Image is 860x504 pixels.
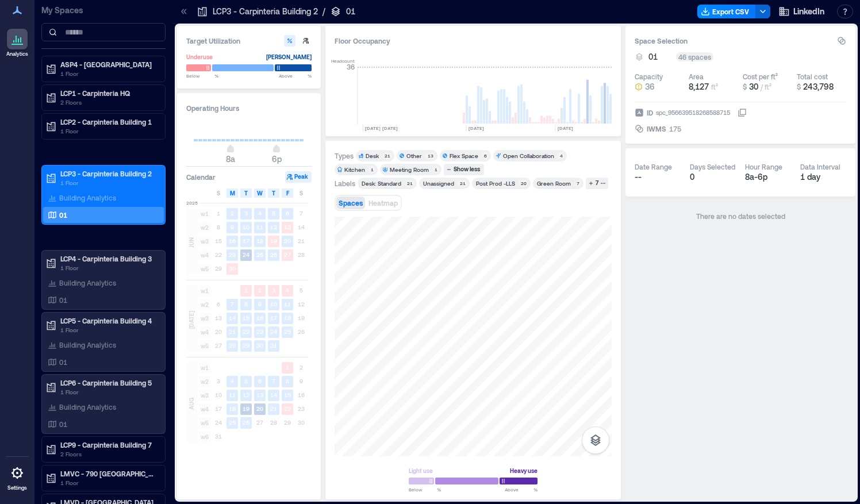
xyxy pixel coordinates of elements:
span: AUG [187,398,196,410]
a: Settings [3,459,31,495]
span: F [286,188,289,198]
div: Heavy use [510,465,537,476]
text: 15 [284,391,291,398]
div: Data Interval [800,162,840,171]
div: 6 [482,152,489,159]
p: / [322,6,325,17]
button: 7 [586,178,608,189]
div: Area [689,72,704,81]
text: 14 [229,314,236,321]
button: 36 [635,81,684,93]
span: w2 [199,222,210,233]
p: 01 [59,295,67,305]
p: Building Analytics [59,402,116,411]
span: T [244,188,248,198]
text: 13 [284,224,291,230]
text: 23 [229,251,236,258]
text: 17 [243,237,249,244]
span: w5 [199,263,210,275]
text: 4 [258,210,262,217]
text: 5 [272,210,275,217]
span: JUN [187,237,196,248]
div: 20 [519,180,528,187]
text: 17 [270,314,277,321]
div: Days Selected [690,162,735,171]
span: Above % [279,72,312,79]
span: 2025 [186,199,198,206]
p: LCP9 - Carpinteria Building 7 [60,440,157,449]
text: 30 [229,265,236,272]
text: 29 [243,342,249,349]
p: LCP4 - Carpinteria Building 3 [60,254,157,263]
text: 18 [229,405,236,412]
div: Labels [335,179,355,188]
p: LCP2 - Carpinteria Building 1 [60,117,157,126]
div: 1 day [800,171,846,183]
a: Analytics [3,25,32,61]
span: w2 [199,376,210,387]
span: 8a [226,154,235,164]
div: 7 [574,180,581,187]
text: 7 [272,378,275,384]
text: 6 [286,210,289,217]
div: Capacity [635,72,663,81]
p: LCP3 - Carpinteria Building 2 [60,169,157,178]
text: 11 [229,391,236,398]
div: Show less [452,164,482,175]
text: [DATE] [382,125,398,131]
p: Building Analytics [59,278,116,287]
text: 21 [270,405,277,412]
text: 14 [270,391,277,398]
p: Analytics [6,51,28,57]
p: 01 [59,210,67,220]
text: 6 [258,378,262,384]
p: Building Analytics [59,193,116,202]
p: LCP1 - Carpinteria HQ [60,89,157,98]
button: 175 [669,123,747,134]
h3: Space Selection [635,35,837,47]
text: 2 [258,287,262,294]
text: 22 [284,405,291,412]
div: 46 spaces [676,52,713,61]
text: 18 [256,237,263,244]
h3: Operating Hours [186,102,312,114]
span: 8,127 [689,82,709,91]
text: 28 [229,342,236,349]
text: 12 [270,224,277,230]
div: Flex Space [450,152,478,160]
text: 4 [286,287,289,294]
h3: Calendar [186,171,216,183]
text: 1 [286,364,289,371]
p: 1 Floor [60,478,157,487]
div: 7 [594,178,600,188]
span: w5 [199,340,210,352]
text: 25 [256,251,263,258]
p: 01 [59,357,67,367]
span: w4 [199,249,210,261]
p: Building Analytics [59,340,116,349]
text: 12 [243,391,249,398]
div: 175 [668,123,682,134]
div: Total cost [797,72,828,81]
span: w1 [199,362,210,374]
span: ID [647,107,653,118]
span: S [217,188,220,198]
text: 24 [243,251,249,258]
div: Floor Occupancy [335,35,612,47]
span: 30 [749,82,758,91]
text: 30 [256,342,263,349]
text: 3 [272,287,275,294]
text: 2 [231,210,234,217]
div: Green Room [537,179,571,187]
div: [PERSON_NAME] [266,51,312,63]
span: W [257,188,263,198]
text: 24 [270,328,277,335]
text: 26 [243,419,249,426]
div: Post Prod -LLS [476,179,515,187]
span: $ [797,83,801,91]
span: / ft² [761,83,771,91]
span: Above % [505,486,537,493]
p: ASP4 - [GEOGRAPHIC_DATA] [60,60,157,69]
button: IDspc_956639518268588715 [738,108,747,117]
p: LCP5 - Carpinteria Building 4 [60,316,157,325]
